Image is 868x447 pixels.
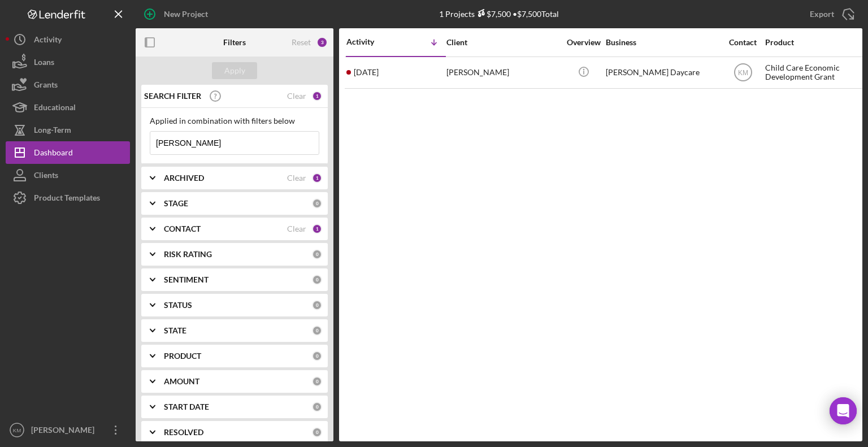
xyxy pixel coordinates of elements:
[606,38,719,47] div: Business
[830,397,857,424] div: Open Intercom Messenger
[475,9,511,19] div: $7,500
[164,326,186,335] b: STATE
[346,37,396,46] div: Activity
[312,198,322,209] div: 0
[312,402,322,412] div: 0
[164,250,212,259] b: RISK RATING
[6,186,130,209] button: Product Templates
[312,275,322,285] div: 0
[164,428,203,437] b: RESOLVED
[144,92,201,101] b: SEARCH FILTER
[312,224,322,234] div: 1
[6,164,130,186] button: Clients
[164,351,201,361] b: PRODUCT
[439,9,559,19] div: 1 Projects • $7,500 Total
[316,37,328,48] div: 3
[34,73,58,99] div: Grants
[287,224,306,233] div: Clear
[6,73,130,96] button: Grants
[34,96,76,121] div: Educational
[6,96,130,119] button: Educational
[212,62,257,79] button: Apply
[34,28,62,54] div: Activity
[722,38,764,47] div: Contact
[164,173,204,183] b: ARCHIVED
[164,402,209,411] b: START DATE
[6,51,130,73] button: Loans
[312,326,322,336] div: 0
[312,376,322,387] div: 0
[606,58,719,88] div: [PERSON_NAME] Daycare
[312,91,322,101] div: 1
[150,116,319,125] div: Applied in combination with filters below
[287,92,306,101] div: Clear
[34,51,54,76] div: Loans
[354,68,379,77] time: 2025-07-17 03:45
[164,3,208,25] div: New Project
[164,224,201,233] b: CONTACT
[446,58,559,88] div: [PERSON_NAME]
[164,301,192,310] b: STATUS
[312,173,322,183] div: 1
[34,119,71,144] div: Long-Term
[312,300,322,310] div: 0
[292,38,311,47] div: Reset
[312,249,322,259] div: 0
[34,164,58,189] div: Clients
[6,419,130,441] button: KM[PERSON_NAME]
[34,141,73,167] div: Dashboard
[223,38,246,47] b: Filters
[312,427,322,437] div: 0
[798,3,862,25] button: Export
[312,351,322,361] div: 0
[13,427,21,433] text: KM
[810,3,834,25] div: Export
[562,38,605,47] div: Overview
[287,173,306,183] div: Clear
[28,419,102,444] div: [PERSON_NAME]
[6,119,130,141] button: Long-Term
[6,28,130,51] button: Activity
[34,186,100,212] div: Product Templates
[136,3,219,25] button: New Project
[164,199,188,208] b: STAGE
[446,38,559,47] div: Client
[164,377,199,386] b: AMOUNT
[738,69,748,77] text: KM
[6,141,130,164] button: Dashboard
[164,275,209,284] b: SENTIMENT
[224,62,245,79] div: Apply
